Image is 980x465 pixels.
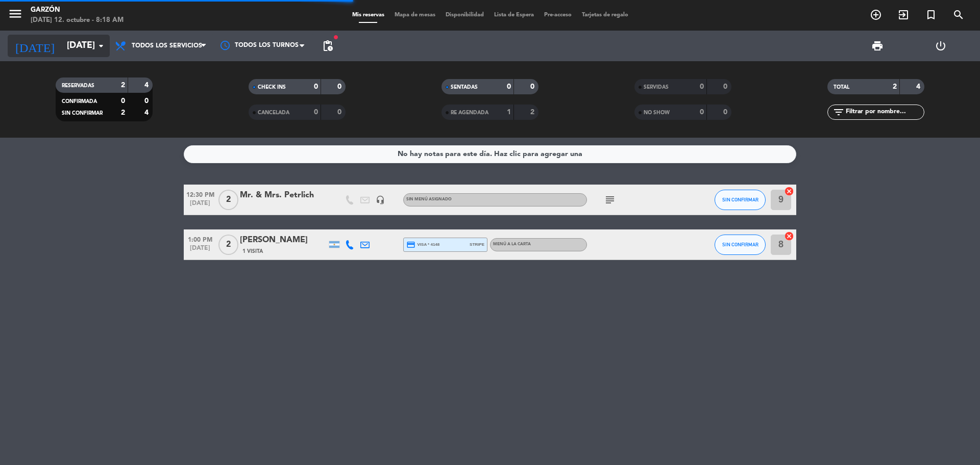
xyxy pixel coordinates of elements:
[451,85,478,90] span: SENTADAS
[785,232,794,241] img: close.png
[834,85,849,90] span: TOTAL
[723,83,729,90] strong: 0
[723,109,729,116] strong: 0
[333,34,339,40] span: fiber_manual_record
[604,194,616,206] i: subject
[322,40,334,52] span: pending_actions
[184,233,216,245] span: 1:00 PM
[897,9,910,21] i: exit_to_app
[451,110,488,115] span: RE AGENDADA
[218,190,238,210] span: 2
[530,83,536,90] strong: 0
[121,97,125,105] strong: 0
[507,83,511,90] strong: 0
[240,234,327,247] div: [PERSON_NAME]
[644,110,670,115] span: NO SHOW
[916,83,922,90] strong: 4
[8,6,23,21] i: menu
[644,85,669,90] span: SERVIDAS
[493,242,531,246] span: MENÚ A LA CARTA
[406,240,415,249] i: credit_card
[489,12,539,18] span: Lista de Espera
[8,6,23,25] button: menu
[722,197,758,202] span: SIN CONFIRMAR
[376,195,385,204] i: headset_mic
[909,31,972,61] div: LOG OUT
[871,40,884,52] span: print
[507,109,511,116] strong: 1
[184,188,216,200] span: 12:30 PM
[893,83,897,90] strong: 2
[95,40,107,52] i: arrow_drop_down
[62,83,94,88] span: RESERVADAS
[845,107,924,118] input: Filtrar por nombre...
[700,109,704,116] strong: 0
[258,110,289,115] span: CANCELADA
[218,235,238,255] span: 2
[715,190,766,210] button: SIN CONFIRMAR
[389,12,440,18] span: Mapa de mesas
[184,200,216,212] span: [DATE]
[700,83,704,90] strong: 0
[337,83,344,90] strong: 0
[121,109,125,116] strong: 2
[121,82,125,89] strong: 2
[242,247,263,255] span: 1 Visita
[406,197,452,201] span: Sin menú asignado
[925,9,937,21] i: turned_in_not
[144,109,151,116] strong: 4
[62,99,97,104] span: CONFIRMADA
[722,242,758,247] span: SIN CONFIRMAR
[935,40,947,52] i: power_settings_new
[8,35,62,57] i: [DATE]
[440,12,489,18] span: Disponibilidad
[184,245,216,256] span: [DATE]
[470,241,484,248] span: stripe
[832,106,845,118] i: filter_list
[314,83,318,90] strong: 0
[398,148,582,160] div: No hay notas para este día. Haz clic para agregar una
[347,12,389,18] span: Mis reservas
[715,235,766,255] button: SIN CONFIRMAR
[132,42,202,49] span: Todos los servicios
[258,85,286,90] span: CHECK INS
[785,187,794,196] img: close.png
[31,15,124,25] div: [DATE] 12. octubre - 8:18 AM
[144,97,151,105] strong: 0
[62,111,103,116] span: SIN CONFIRMAR
[577,12,633,18] span: Tarjetas de regalo
[530,109,536,116] strong: 2
[240,189,327,202] div: Mr. & Mrs. Petrlich
[144,82,151,89] strong: 4
[406,240,439,249] span: visa * 4148
[31,5,124,15] div: Garzón
[539,12,577,18] span: Pre-acceso
[314,109,318,116] strong: 0
[870,9,882,21] i: add_circle_outline
[337,109,344,116] strong: 0
[952,9,965,21] i: search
